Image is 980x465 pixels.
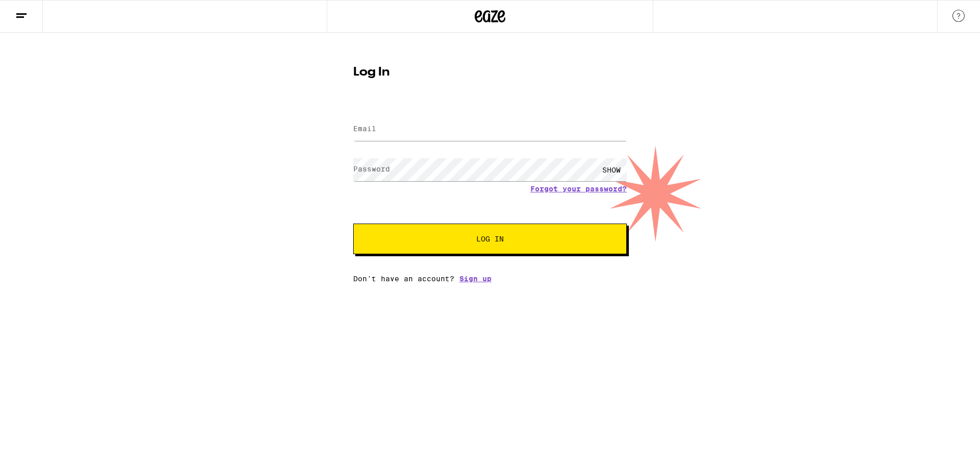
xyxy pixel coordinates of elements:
[476,235,504,242] span: Log In
[353,66,627,79] h1: Log In
[353,224,627,254] button: Log In
[530,185,627,193] a: Forgot your password?
[596,158,627,181] div: SHOW
[353,118,627,141] input: Email
[459,275,492,283] a: Sign up
[353,125,376,133] label: Email
[353,165,390,173] label: Password
[353,275,627,283] div: Don't have an account?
